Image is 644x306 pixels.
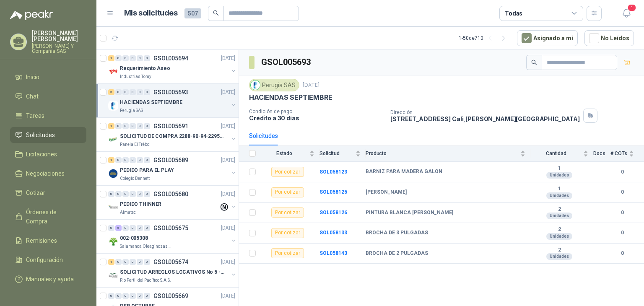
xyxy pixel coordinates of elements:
div: 0 [144,123,150,129]
span: Órdenes de Compra [26,207,78,226]
b: [PERSON_NAME] [366,189,407,196]
b: 2 [530,226,588,233]
div: 0 [130,225,136,231]
div: 1 [108,123,114,129]
p: Colegio Bennett [120,175,150,182]
p: [STREET_ADDRESS] Cali , [PERSON_NAME][GEOGRAPHIC_DATA] [390,115,580,122]
a: 5 0 0 0 0 0 GSOL005693[DATE] Company LogoHACIENDAS SEPTIEMBREPerugia SAS [108,87,237,114]
div: Por cotizar [271,248,304,258]
h1: Mis solicitudes [124,7,178,19]
div: 0 [115,157,122,163]
th: # COTs [610,145,644,162]
b: 1 [530,165,588,172]
div: 0 [122,259,129,265]
p: GSOL005693 [153,89,188,95]
p: Rio Fertil del Pacífico S.A.S. [120,277,171,284]
a: SOL058125 [319,189,347,195]
p: GSOL005674 [153,259,188,265]
div: 5 [108,89,114,95]
a: SOL058123 [319,169,347,175]
b: 0 [610,249,634,257]
img: Company Logo [251,80,260,90]
p: GSOL005675 [153,225,188,231]
p: GSOL005691 [153,123,188,129]
div: 0 [122,123,129,129]
b: 1 [530,186,588,192]
th: Cantidad [530,145,593,162]
b: BROCHA DE 3 PULGADAS [366,230,428,236]
p: Salamanca Oleaginosas SAS [120,243,173,250]
div: 0 [122,157,129,163]
a: Tareas [10,108,86,124]
p: [DATE] [221,54,235,62]
div: 0 [122,89,129,95]
span: # COTs [610,150,627,156]
span: Solicitudes [26,130,55,140]
p: [DATE] [303,81,319,89]
div: 1 [108,157,114,163]
p: Crédito a 30 días [249,114,384,122]
span: Manuales y ayuda [26,275,74,284]
div: 0 [130,293,136,299]
div: 0 [144,89,150,95]
p: SOLICITUD ARREGLOS LOCATIVOS No 5 - PICHINDE [120,268,224,276]
img: Logo peakr [10,10,53,20]
b: 0 [610,168,634,176]
span: Producto [366,150,519,156]
b: 0 [610,229,634,237]
div: 0 [115,123,122,129]
a: SOL058133 [319,230,347,236]
div: 0 [130,89,136,95]
span: Remisiones [26,236,57,245]
div: Unidades [546,172,572,179]
div: 0 [108,293,114,299]
div: Todas [505,9,522,18]
th: Docs [593,145,610,162]
a: Remisiones [10,233,86,249]
b: 0 [610,188,634,196]
div: Por cotizar [271,207,304,218]
p: Condición de pago [249,109,384,114]
a: 1 0 0 0 0 0 GSOL005689[DATE] Company LogoPEDIDO PARA EL PLAYColegio Bennett [108,155,237,182]
th: Solicitud [319,145,366,162]
a: 0 0 0 0 0 0 GSOL005680[DATE] Company LogoPEDIDO THINNERAlmatec [108,189,237,216]
div: 0 [144,259,150,265]
div: Por cotizar [271,187,304,197]
img: Company Logo [108,236,118,246]
div: 0 [137,89,143,95]
p: [DATE] [221,156,235,164]
div: Por cotizar [271,228,304,238]
p: GSOL005694 [153,55,188,61]
a: 0 6 0 0 0 0 GSOL005675[DATE] Company Logo002-005308Salamanca Oleaginosas SAS [108,223,237,250]
button: 1 [619,6,634,21]
p: Industrias Tomy [120,73,151,80]
p: [PERSON_NAME] [PERSON_NAME] [32,30,86,42]
div: 0 [144,225,150,231]
img: Company Logo [108,169,118,179]
a: Chat [10,88,86,104]
div: 1 [108,259,114,265]
p: PEDIDO PARA EL PLAY [120,166,174,174]
span: Cantidad [530,150,582,156]
button: Asignado a mi [517,30,578,46]
span: Chat [26,92,39,101]
div: 0 [137,259,143,265]
th: Producto [366,145,530,162]
div: 0 [130,259,136,265]
div: 0 [144,293,150,299]
img: Company Logo [108,270,118,280]
a: Manuales y ayuda [10,271,86,287]
div: Perugia SAS [249,79,299,91]
p: Dirección [390,109,580,115]
span: Tareas [26,111,44,120]
button: No Leídos [584,30,634,46]
p: 002-005308 [120,234,148,242]
b: SOL058143 [319,250,347,256]
span: Negociaciones [26,169,65,178]
p: SOLICITUD DE COMPRA 2288-90-94-2295-96-2301-02-04 [120,132,224,140]
p: [PERSON_NAME] Y Compañía SAS [32,44,86,54]
b: PINTURA BLANCA [PERSON_NAME] [366,210,453,216]
div: 0 [137,225,143,231]
img: Company Logo [108,67,118,77]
